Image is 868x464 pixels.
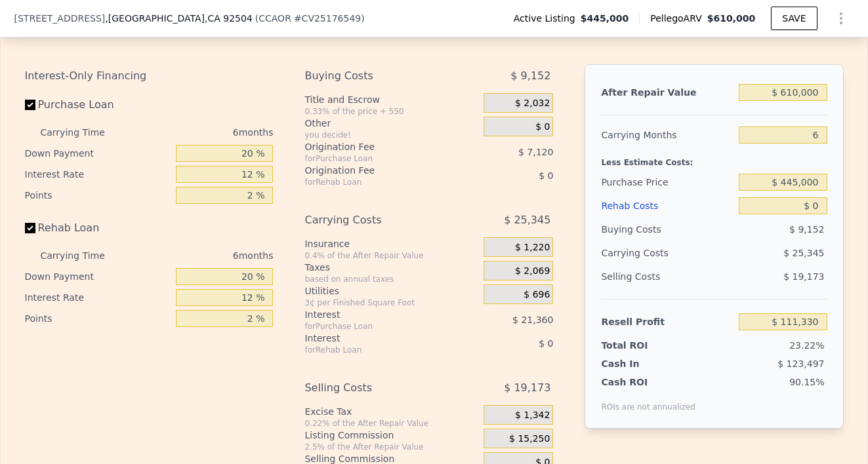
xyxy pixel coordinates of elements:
input: Purchase Loan [25,100,35,110]
div: After Repair Value [601,81,734,104]
div: 3¢ per Finished Square Foot [304,298,478,308]
span: , CA 92504 [205,13,253,24]
div: Carrying Time [41,122,126,143]
div: Excise Tax [304,405,478,418]
div: 6 months [131,122,274,143]
div: Down Payment [25,143,171,164]
span: $ 2,032 [515,98,550,109]
label: Rehab Loan [25,216,171,240]
div: you decide! [304,130,478,140]
div: Interest [304,308,451,321]
span: $ 696 [524,289,550,301]
span: $ 15,250 [509,433,550,445]
div: Selling Costs [601,265,734,288]
div: Origination Fee [304,140,451,153]
div: ROIs are not annualized [601,389,695,412]
span: $ 21,360 [512,315,553,325]
span: $610,000 [707,13,756,24]
span: $ 9,152 [789,224,824,235]
input: Rehab Loan [25,223,35,233]
div: Points [25,185,171,206]
div: Points [25,308,171,329]
div: 0.4% of the After Repair Value [304,250,478,261]
div: 2.5% of the After Repair Value [304,442,478,452]
div: 0.33% of the price + 550 [304,106,478,117]
div: Less Estimate Costs: [601,147,827,170]
div: Other [304,117,478,130]
span: $445,000 [581,12,629,25]
button: SAVE [771,7,817,30]
div: Cash ROI [601,376,695,389]
div: Interest Rate [25,164,171,185]
div: Buying Costs [304,64,451,88]
span: $ 2,069 [515,265,550,277]
span: $ 7,120 [518,147,553,157]
span: $ 0 [539,170,553,181]
div: for Rehab Loan [304,345,451,355]
div: Insurance [304,237,478,250]
div: Buying Costs [601,218,734,241]
div: 0.22% of the After Repair Value [304,418,478,429]
div: Purchase Price [601,170,734,194]
span: $ 25,345 [783,248,824,258]
span: $ 9,152 [510,64,550,88]
div: Carrying Months [601,123,734,147]
div: Carrying Costs [601,241,683,265]
span: $ 1,342 [515,410,550,421]
div: Listing Commission [304,429,478,442]
div: for Purchase Loan [304,153,451,164]
span: $ 25,345 [504,208,550,232]
div: Total ROI [601,339,683,352]
div: Selling Costs [304,376,451,400]
div: for Purchase Loan [304,321,451,332]
label: Purchase Loan [25,93,171,117]
span: $ 123,497 [777,358,824,369]
span: $ 19,173 [783,271,824,282]
div: Origination Fee [304,164,451,177]
span: 90.15% [789,377,824,387]
div: Interest [304,332,451,345]
button: Show Options [828,5,854,31]
span: 23.22% [789,340,824,351]
span: $ 19,173 [504,376,550,400]
span: $ 1,220 [515,242,550,254]
div: Rehab Costs [601,194,734,218]
div: Down Payment [25,266,171,287]
span: [STREET_ADDRESS] [14,12,106,25]
span: , [GEOGRAPHIC_DATA] [105,12,252,25]
div: Resell Profit [601,310,734,334]
div: for Rehab Loan [304,177,451,187]
div: Interest Rate [25,287,171,308]
span: CCAOR [258,13,291,24]
div: Cash In [601,357,683,370]
div: Utilities [304,284,478,298]
span: # CV25176549 [294,13,361,24]
span: Pellego ARV [650,12,707,25]
span: $ 0 [535,121,550,133]
span: $ 0 [539,338,553,349]
div: based on annual taxes [304,274,478,284]
div: ( ) [255,12,365,25]
span: Active Listing [514,12,581,25]
div: Taxes [304,261,478,274]
div: Interest-Only Financing [25,64,274,88]
div: Carrying Time [41,245,126,266]
div: Title and Escrow [304,93,478,106]
div: 6 months [131,245,274,266]
div: Carrying Costs [304,208,451,232]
